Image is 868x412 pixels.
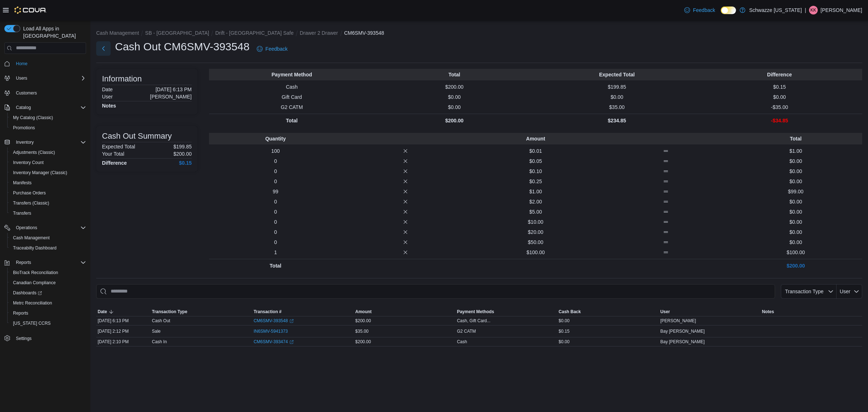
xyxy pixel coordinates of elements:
[10,199,52,207] a: Transfers (Classic)
[810,6,816,14] span: KK
[13,200,49,206] span: Transfers (Classic)
[289,340,294,344] svg: External link
[472,218,599,226] p: $10.00
[10,278,59,287] a: Canadian Compliance
[355,339,371,345] span: $200.00
[7,113,89,123] button: My Catalog (Classic)
[98,309,107,315] span: Date
[13,115,53,121] span: My Catalog (Classic)
[559,328,570,334] span: $0.15
[7,308,89,318] button: Reports
[375,83,535,91] p: $200.00
[10,123,38,132] a: Promotions
[212,188,339,195] p: 99
[537,104,697,111] p: $35.00
[156,87,192,92] p: [DATE] 6:13 PM
[355,309,371,315] span: Amount
[7,123,89,133] button: Promotions
[13,290,42,296] span: Dashboards
[840,289,851,294] span: User
[344,30,384,36] button: CM6SMV-393548
[254,309,281,315] span: Transaction #
[13,59,30,68] a: Home
[355,318,371,324] span: $200.00
[212,178,339,185] p: 0
[1,88,89,98] button: Customers
[762,309,774,315] span: Notes
[13,270,58,276] span: BioTrack Reconciliation
[145,30,209,36] button: SB - [GEOGRAPHIC_DATA]
[254,42,290,56] a: Feedback
[212,262,339,269] p: Total
[7,168,89,178] button: Inventory Manager (Classic)
[559,339,570,345] span: $0.00
[16,139,34,145] span: Inventory
[472,157,599,165] p: $0.05
[7,298,89,308] button: Metrc Reconciliation
[13,210,31,216] span: Transfers
[96,337,150,346] div: [DATE] 2:10 PM
[10,289,45,297] a: Dashboards
[805,6,806,14] p: |
[660,309,670,315] span: User
[7,147,89,157] button: Adjustments (Classic)
[7,178,89,188] button: Manifests
[557,307,659,316] button: Cash Back
[14,7,47,14] img: Cova
[809,6,818,14] div: Kyle Krueger
[537,117,697,124] p: $234.85
[212,147,339,155] p: 100
[265,45,288,52] span: Feedback
[13,138,37,147] button: Inventory
[13,103,34,112] button: Catalog
[1,223,89,233] button: Operations
[13,320,51,326] span: [US_STATE] CCRS
[10,168,86,177] span: Inventory Manager (Classic)
[472,198,599,205] p: $2.00
[152,309,187,315] span: Transaction Type
[13,125,35,131] span: Promotions
[215,30,294,36] button: Drift - [GEOGRAPHIC_DATA] Safe
[300,30,338,36] button: Drawer 2 Drawer
[212,83,372,91] p: Cash
[10,319,54,328] a: [US_STATE] CCRS
[10,299,86,307] span: Metrc Reconciliation
[16,260,31,265] span: Reports
[10,234,52,242] a: Cash Management
[13,170,67,176] span: Inventory Manager (Classic)
[152,318,170,324] p: Cash Out
[700,104,860,111] p: -$35.00
[254,339,294,345] a: CM6SMV-393474External link
[700,93,860,101] p: $0.00
[289,319,294,323] svg: External link
[16,225,37,231] span: Operations
[10,189,86,197] span: Purchase Orders
[96,41,111,56] button: Next
[732,228,859,236] p: $0.00
[732,188,859,195] p: $99.00
[1,73,89,83] button: Users
[254,318,294,324] a: CM6SMV-393548External link
[10,244,59,252] a: Traceabilty Dashboard
[537,71,697,78] p: Expected Total
[732,218,859,226] p: $0.00
[375,104,535,111] p: $0.00
[732,147,859,155] p: $1.00
[13,235,50,241] span: Cash Management
[700,117,860,124] p: -$34.85
[732,198,859,205] p: $0.00
[13,88,86,97] span: Customers
[212,157,339,165] p: 0
[212,93,372,101] p: Gift Card
[472,249,599,256] p: $100.00
[96,284,775,299] input: This is a search bar. As you type, the results lower in the page will automatically filter.
[10,289,86,297] span: Dashboards
[732,178,859,185] p: $0.00
[472,168,599,175] p: $0.10
[10,299,55,307] a: Metrc Reconciliation
[455,307,557,316] button: Payment Methods
[13,74,86,83] span: Users
[13,160,44,165] span: Inventory Count
[96,29,862,38] nav: An example of EuiBreadcrumbs
[212,104,372,111] p: G2 CATM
